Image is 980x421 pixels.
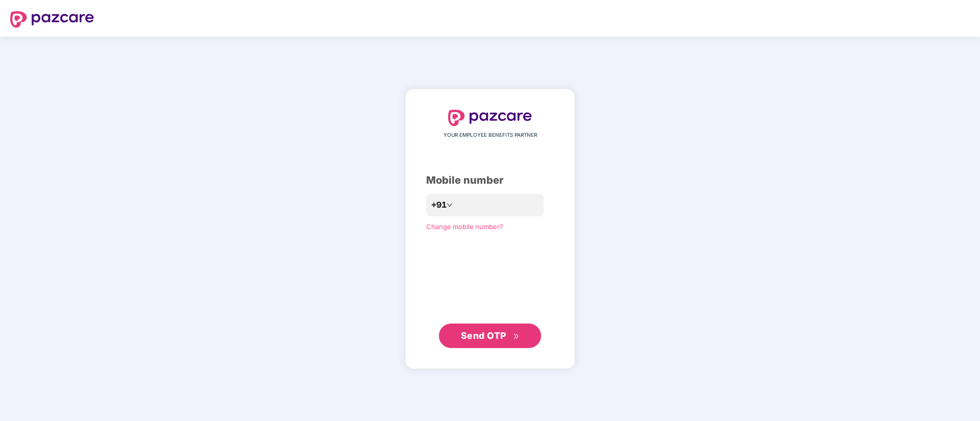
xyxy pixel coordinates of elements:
[447,202,453,208] span: down
[10,11,94,28] img: logo
[431,199,447,211] span: +91
[448,110,532,126] img: logo
[461,330,506,341] span: Send OTP
[513,333,520,340] span: double-right
[444,131,537,139] span: YOUR EMPLOYEE BENEFITS PARTNER
[426,222,503,231] a: Change mobile number?
[439,324,541,348] button: Send OTPdouble-right
[426,172,554,188] div: Mobile number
